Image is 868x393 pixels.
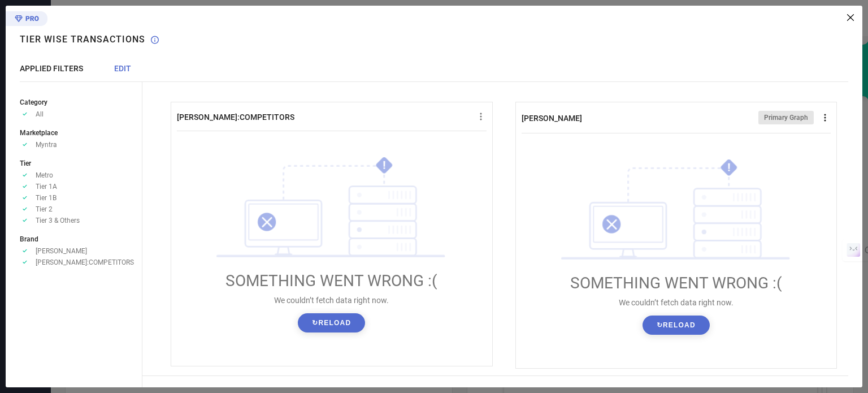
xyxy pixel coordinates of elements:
tspan: ! [384,158,387,171]
div: Premium [6,11,47,28]
span: We couldn’t fetch data right now. [619,298,734,307]
span: SOMETHING WENT WRONG :( [570,274,782,292]
span: Tier 1B [36,194,57,202]
span: Tier 3 & Others [36,217,80,224]
tspan: ! [728,161,731,174]
span: Marketplace [20,129,58,137]
span: SOMETHING WENT WRONG :( [225,271,437,290]
span: Tier [20,159,31,167]
span: APPLIED FILTERS [20,64,83,73]
span: Tier 2 [36,205,53,213]
span: [PERSON_NAME] [36,247,87,255]
span: All [36,110,44,118]
span: EDIT [114,64,131,73]
span: We couldn’t fetch data right now. [274,296,389,305]
button: ↻Reload [298,313,365,332]
span: Tier 1A [36,183,57,191]
span: Metro [36,171,53,179]
h1: Tier Wise Transactions [20,34,145,45]
span: Myntra [36,141,57,149]
button: ↻Reload [643,316,710,335]
span: [PERSON_NAME] [522,114,582,123]
span: [PERSON_NAME]:COMPETITORS [36,258,134,266]
span: Category [20,98,47,106]
span: Brand [20,235,38,243]
span: Primary Graph [764,114,808,122]
span: [PERSON_NAME]:COMPETITORS [177,113,294,122]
